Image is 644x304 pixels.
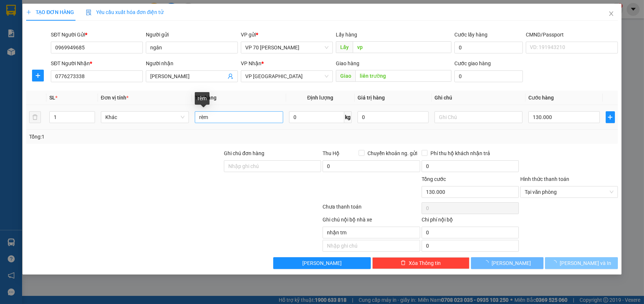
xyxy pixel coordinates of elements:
span: plus [32,73,43,78]
span: VP Quảng Bình [245,71,328,82]
span: kg [344,111,352,123]
button: [PERSON_NAME] [471,257,543,269]
input: 0 [358,111,429,123]
input: Cước lấy hàng [454,42,522,53]
div: Chi phí nội bộ [422,216,519,227]
span: [PERSON_NAME] [492,259,531,267]
span: Khác [105,112,185,123]
span: Cước hàng [528,95,554,101]
input: Nhập ghi chú [323,227,420,238]
span: close [608,11,614,17]
div: CMND/Passport [526,31,618,39]
span: [PERSON_NAME] [302,259,342,267]
button: plus [606,111,615,123]
div: Ghi chú nội bộ nhà xe [323,216,420,227]
span: plus [606,114,615,120]
span: VẬN TẢI HOÀNG NAM [18,13,86,21]
span: Giao [336,70,355,82]
span: VP 70 [PERSON_NAME] [4,41,48,55]
div: SĐT Người Nhận [51,59,143,67]
span: Lấy [336,41,353,53]
input: VD: Bàn, Ghế [195,111,283,123]
label: Cước giao hàng [454,60,491,66]
span: Giá trị hàng [358,95,385,101]
span: Lấy hàng [336,32,357,38]
span: Thu Hộ [323,150,339,156]
span: Định lượng [307,95,333,101]
div: rèm [195,92,210,105]
div: Người nhận [146,59,238,67]
span: Đơn vị tính [101,95,129,101]
span: Yêu cầu xuất hóa đơn điện tử [86,9,163,15]
div: Tổng: 1 [29,133,249,141]
div: Chưa thanh toán [322,203,421,216]
label: Ghi chú đơn hàng [224,150,264,156]
span: Tổng cước [422,176,446,182]
span: Phí thu hộ khách nhận trả [427,149,493,157]
div: Người gửi [146,31,238,39]
input: Dọc đường [353,41,451,53]
button: deleteXóa Thông tin [372,257,469,269]
span: VP Nhận [241,60,261,66]
label: Cước lấy hàng [454,32,488,38]
span: plus [26,10,31,15]
button: [PERSON_NAME] [273,257,370,269]
span: Chuyển khoản ng. gửi [365,149,420,157]
span: loading [552,260,560,265]
span: VP 70 Nguyễn Hoàng [245,42,328,53]
span: user-add [228,73,233,79]
span: PHIẾU NHẬN HÀNG [21,4,82,12]
input: Cước giao hàng [454,70,522,82]
span: Giao hàng [336,60,359,66]
input: Nhập ghi chú [323,240,420,252]
span: delete [401,260,406,266]
th: Ghi chú [432,91,526,105]
label: Hình thức thanh toán [520,176,569,182]
span: SL [49,95,55,101]
input: Ghi chú đơn hàng [224,160,321,172]
div: SĐT Người Gửi [51,31,143,39]
button: plus [32,70,44,81]
button: Close [601,4,622,24]
span: Tại văn phòng [525,186,613,198]
img: icon [86,10,92,15]
div: VP gửi [241,31,333,39]
span: TẠO ĐƠN HÀNG [26,9,74,15]
span: loading [483,260,492,265]
span: Xóa Thông tin [409,259,441,267]
span: [PERSON_NAME] và In [560,259,611,267]
input: Ghi Chú [434,111,523,123]
input: Dọc đường [355,70,451,82]
button: delete [29,111,41,123]
button: [PERSON_NAME] và In [545,257,617,269]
